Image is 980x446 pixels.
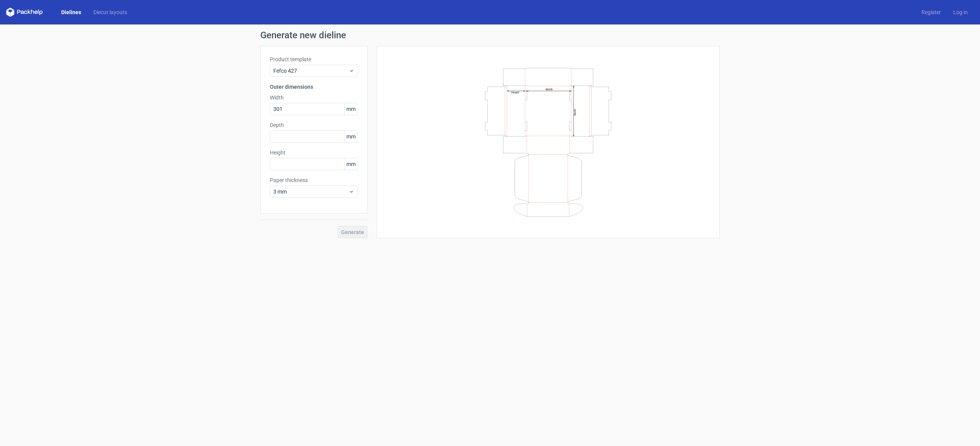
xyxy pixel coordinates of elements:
[270,55,358,63] label: Product template
[270,94,358,101] label: Width
[344,131,358,142] span: mm
[87,8,133,16] a: Diecut layouts
[511,91,519,94] text: Height
[273,188,349,195] span: 3 mm
[260,31,720,40] h1: Generate new dieline
[55,8,87,16] a: Dielines
[344,158,358,170] span: mm
[573,108,577,115] text: Depth
[270,149,358,156] label: Height
[270,176,358,184] label: Paper thickness
[344,103,358,115] span: mm
[273,67,349,75] span: Fefco 427
[546,87,553,91] text: Width
[947,8,974,16] a: Log in
[270,83,358,91] h3: Outer dimensions
[270,121,358,129] label: Depth
[915,8,947,16] a: Register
